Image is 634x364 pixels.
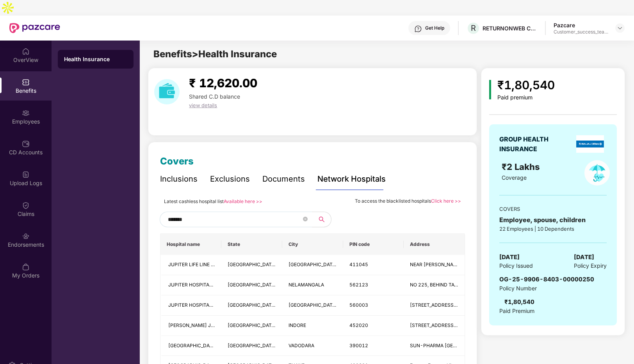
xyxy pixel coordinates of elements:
td: NO 225, BEHIND TATA MOTORS, BINNAMANGALA, ARISHINAKUNTE, [404,275,465,295]
td: JUPITER LIFE LINE HOSPITALS LTD-PUNE [160,255,221,275]
td: NELAMANGALA [282,275,343,295]
img: svg+xml;base64,PHN2ZyBpZD0iQ0RfQWNjb3VudHMiIGRhdGEtbmFtZT0iQ0QgQWNjb3VudHMiIHhtbG5zPSJodHRwOi8vd3... [22,140,30,148]
span: NO 225, BEHIND TATA MOTORS, BINNAMANGALA, ARISHINAKUNTE, [410,282,563,288]
span: [GEOGRAPHIC_DATA] [228,262,276,267]
span: JUPITER LIFE LINE HOSPITALS LTD-[GEOGRAPHIC_DATA] [168,262,299,267]
td: RING ROAD, SCHEME NO-94,SECTOR-1, GRAM CHITAWAD, NEAR TEEN IMLI SQUARE, [404,316,465,336]
img: svg+xml;base64,PHN2ZyBpZD0iTXlfT3JkZXJzIiBkYXRhLW5hbWU9Ik15IE9yZGVycyIgeG1sbnM9Imh0dHA6Ly93d3cudz... [22,263,30,271]
span: close-circle [303,216,308,223]
div: Paid premium [497,94,555,101]
span: [GEOGRAPHIC_DATA] [228,343,276,348]
span: OG-25-9906-8403-00000250 [499,276,594,283]
img: svg+xml;base64,PHN2ZyBpZD0iQmVuZWZpdHMiIHhtbG5zPSJodHRwOi8vd3d3LnczLm9yZy8yMDAwL3N2ZyIgd2lkdGg9Ij... [22,78,30,86]
span: SUN-PHARMA [GEOGRAPHIC_DATA],OPP [GEOGRAPHIC_DATA], ATLADARA, [410,343,582,348]
div: COVERS [499,205,607,213]
span: 452020 [349,322,368,328]
td: MADHYA PRADESH [221,316,282,336]
span: Latest cashless hospital list [164,198,224,204]
div: Health Insurance [64,55,127,63]
span: NELAMANGALA [289,282,324,288]
span: [DATE] [499,253,520,262]
td: JUPITER HOSPITALS - NELAMANGALA [160,275,221,295]
th: State [221,234,282,255]
img: svg+xml;base64,PHN2ZyBpZD0iRW5kb3JzZW1lbnRzIiB4bWxucz0iaHR0cDovL3d3dy53My5vcmcvMjAwMC9zdmciIHdpZH... [22,232,30,240]
span: VADODARA [289,343,314,348]
span: [GEOGRAPHIC_DATA] [228,302,276,308]
span: [GEOGRAPHIC_DATA] [228,322,276,328]
span: Benefits > Health Insurance [153,48,277,60]
span: Policy Issued [499,262,533,270]
td: SUN-PHARMA ATLADARA ROAD,OPP ICAI BHAVAN, ATLADARA, [404,336,465,356]
span: To access the blacklisted hospitals [355,198,431,204]
img: svg+xml;base64,PHN2ZyBpZD0iQ2xhaW0iIHhtbG5zPSJodHRwOi8vd3d3LnczLm9yZy8yMDAwL3N2ZyIgd2lkdGg9IjIwIi... [22,201,30,209]
td: JUPITER HOSPITAL AND INSTITUTE OF VASCULAR SURGERY - Bangalore [160,295,221,316]
span: [PERSON_NAME] JUPITER HOSPITAL Unit of JUPITER HOSPITAL PROJECTS PRIVATE LIMITED - [GEOGRAPHIC_DATA] [168,322,434,328]
span: INDORE [289,322,306,328]
span: 560003 [349,302,368,308]
span: search [312,216,331,223]
div: Get Help [425,25,444,31]
span: Paid Premium [499,307,534,315]
img: svg+xml;base64,PHN2ZyBpZD0iRW1wbG95ZWVzIiB4bWxucz0iaHR0cDovL3d3dy53My5vcmcvMjAwMC9zdmciIHdpZHRoPS... [22,109,30,117]
td: INDORE [282,316,343,336]
span: Covers [160,155,194,167]
span: Shared C.D balance [189,93,240,100]
span: [STREET_ADDRESS] - [410,302,460,308]
span: ₹2 Lakhs [502,162,542,172]
td: VADODARA [282,336,343,356]
td: GUJARAT [221,336,282,356]
div: ₹1,80,540 [497,76,555,94]
div: 22 Employees | 10 Dependents [499,225,607,233]
img: icon [489,80,491,99]
img: svg+xml;base64,PHN2ZyBpZD0iVXBsb2FkX0xvZ3MiIGRhdGEtbmFtZT0iVXBsb2FkIExvZ3MiIHhtbG5zPSJodHRwOi8vd3... [22,171,30,178]
div: Documents [262,173,305,185]
span: [GEOGRAPHIC_DATA] -[GEOGRAPHIC_DATA] [168,343,270,348]
img: insurerLogo [576,135,604,153]
a: Click here >> [431,198,461,204]
span: Policy Expiry [574,262,607,270]
a: Available here >> [224,198,262,204]
td: NEAR PRATHMESH PARK, PIMPALE NILAKH ROAD, BALEWADI, BANER NEAR PRATHMESH PARK, NEAR AMBEDKAR BRIDGE [404,255,465,275]
th: Address [404,234,465,255]
td: KARNATAKA [221,275,282,295]
div: RETURNONWEB CONSULTING SERVICES PRIVATE LIMITED [483,25,537,32]
th: PIN code [343,234,404,255]
td: JUPITER HOSPITAL & RESEARCH CENTER -Vadodara [160,336,221,356]
td: PUNE [282,255,343,275]
img: svg+xml;base64,PHN2ZyBpZD0iRHJvcGRvd24tMzJ4MzIiIHhtbG5zPSJodHRwOi8vd3d3LnczLm9yZy8yMDAwL3N2ZyIgd2... [617,25,623,31]
span: Address [410,241,458,247]
span: JUPITER HOSPITALS - NELAMANGALA [168,282,256,288]
div: Network Hospitals [317,173,386,185]
img: svg+xml;base64,PHN2ZyBpZD0iSG9tZSIgeG1sbnM9Imh0dHA6Ly93d3cudzMub3JnLzIwMDAvc3ZnIiB3aWR0aD0iMjAiIG... [22,48,30,55]
span: Hospital name [167,241,215,247]
span: 390012 [349,343,368,348]
th: Hospital name [160,234,221,255]
span: [STREET_ADDRESS], NEAR [GEOGRAPHIC_DATA], [410,322,522,328]
div: Inclusions [160,173,198,185]
span: view details [189,102,217,108]
span: ₹ 12,620.00 [189,76,257,90]
button: search [312,212,331,227]
div: Customer_success_team_lead [554,29,608,35]
td: MAHARASHTRA [221,255,282,275]
span: JUPITER HOSPITAL AND INSTITUTE OF [MEDICAL_DATA] - [GEOGRAPHIC_DATA] [168,302,351,308]
td: VISHESH JUPITER HOSPITAL Unit of JUPITER HOSPITAL PROJECTS PRIVATE LIMITED - INDORE [160,316,221,336]
span: Policy Number [499,285,537,292]
img: New Pazcare Logo [9,23,60,33]
span: close-circle [303,217,308,221]
img: policyIcon [584,160,610,186]
td: BANGALORE [282,295,343,316]
div: Pazcare [554,21,608,29]
div: Exclusions [210,173,250,185]
div: ₹1,80,540 [504,297,534,307]
th: City [282,234,343,255]
span: [GEOGRAPHIC_DATA] [228,282,276,288]
td: 28, 7th Main 9th Cross, Malleswaram - [404,295,465,316]
span: Coverage [502,174,527,181]
td: KARNATAKA [221,295,282,316]
div: Employee, spouse, children [499,215,607,225]
span: [GEOGRAPHIC_DATA] [289,262,337,267]
span: [GEOGRAPHIC_DATA] [289,302,337,308]
img: svg+xml;base64,PHN2ZyBpZD0iSGVscC0zMngzMiIgeG1sbnM9Imh0dHA6Ly93d3cudzMub3JnLzIwMDAvc3ZnIiB3aWR0aD... [414,25,422,33]
span: [DATE] [574,253,594,262]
